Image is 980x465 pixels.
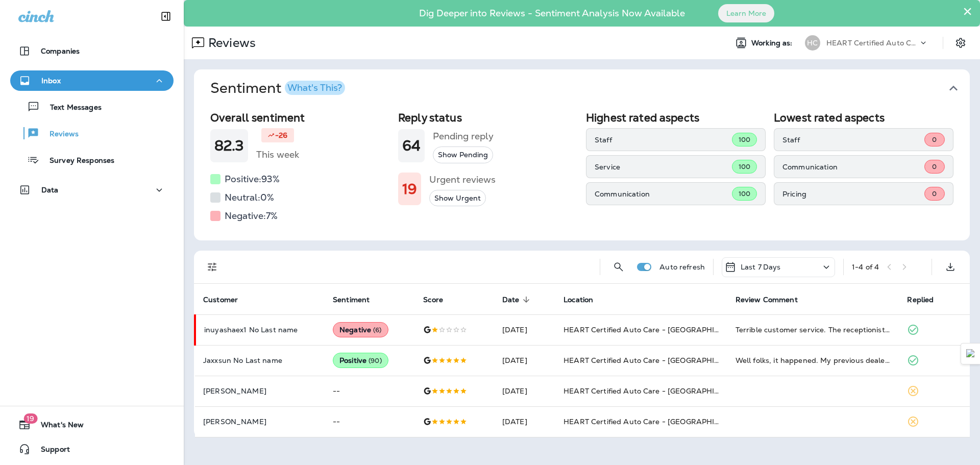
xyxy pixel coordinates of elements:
[494,376,555,406] td: [DATE]
[736,325,891,335] div: Terrible customer service. The receptionist is a despotic person who is not interested in satisfy...
[152,6,180,27] button: Collapse Sidebar
[325,376,415,406] td: --
[325,406,415,437] td: --
[10,96,174,117] button: Text Messages
[214,137,244,154] h1: 82.3
[932,162,937,171] span: 0
[951,34,970,52] button: Settings
[423,295,456,304] span: Score
[373,326,381,334] span: ( 6 )
[31,445,70,457] span: Support
[39,156,114,166] p: Survey Responses
[782,163,924,171] p: Communication
[494,314,555,345] td: [DATE]
[907,296,934,304] span: Replied
[10,439,174,459] button: Support
[203,296,238,304] span: Customer
[204,35,256,51] p: Reviews
[225,189,274,206] h5: Neutral: 0 %
[210,80,345,97] h1: Sentiment
[563,417,747,426] span: HEART Certified Auto Care - [GEOGRAPHIC_DATA]
[502,295,533,304] span: Date
[10,149,174,170] button: Survey Responses
[739,135,750,144] span: 100
[41,77,61,85] p: Inbox
[852,263,879,271] div: 1 - 4 of 4
[826,39,918,47] p: HEART Certified Auto Care
[782,136,924,144] p: Staff
[41,186,59,194] p: Data
[210,111,390,124] h2: Overall sentiment
[739,162,750,171] span: 100
[203,356,316,364] p: Jaxxsun No Last name
[433,128,494,144] h5: Pending reply
[333,322,388,337] div: Negative
[333,353,388,368] div: Positive
[586,111,766,124] h2: Highest rated aspects
[736,296,798,304] span: Review Comment
[736,355,891,365] div: Well folks, it happened. My previous dealer serviced Audi A3. One morning on my way to work. My A...
[10,70,174,91] button: Inbox
[907,295,947,304] span: Replied
[932,189,937,198] span: 0
[202,257,223,277] button: Filters
[774,111,953,124] h2: Lowest rated aspects
[595,190,732,198] p: Communication
[398,111,578,124] h2: Reply status
[194,107,970,240] div: SentimentWhat's This?
[203,295,251,304] span: Customer
[23,413,37,424] span: 19
[285,81,345,95] button: What's This?
[429,172,496,188] h5: Urgent reviews
[256,146,299,163] h5: This week
[563,356,747,365] span: HEART Certified Auto Care - [GEOGRAPHIC_DATA]
[741,263,781,271] p: Last 7 Days
[782,190,924,198] p: Pricing
[202,69,978,107] button: SentimentWhat's This?
[736,295,811,304] span: Review Comment
[966,349,975,358] img: Detect Auto
[502,296,520,304] span: Date
[563,296,593,304] span: Location
[333,295,383,304] span: Sentiment
[275,130,287,140] p: -26
[203,418,316,426] p: [PERSON_NAME]
[718,4,774,22] button: Learn More
[595,163,732,171] p: Service
[563,325,747,334] span: HEART Certified Auto Care - [GEOGRAPHIC_DATA]
[41,47,80,55] p: Companies
[10,414,174,435] button: 19What's New
[963,3,972,19] button: Close
[389,12,715,15] p: Dig Deeper into Reviews - Sentiment Analysis Now Available
[225,171,280,187] h5: Positive: 93 %
[563,295,606,304] span: Location
[31,421,84,433] span: What's New
[494,406,555,437] td: [DATE]
[203,387,316,395] p: [PERSON_NAME]
[225,208,278,224] h5: Negative: 7 %
[659,263,705,271] p: Auto refresh
[751,39,795,47] span: Working as:
[563,386,747,396] span: HEART Certified Auto Care - [GEOGRAPHIC_DATA]
[494,345,555,376] td: [DATE]
[40,103,102,113] p: Text Messages
[402,181,417,198] h1: 19
[433,146,493,163] button: Show Pending
[429,190,486,207] button: Show Urgent
[402,137,421,154] h1: 64
[333,296,370,304] span: Sentiment
[39,130,79,139] p: Reviews
[739,189,750,198] span: 100
[10,41,174,61] button: Companies
[805,35,820,51] div: HC
[423,296,443,304] span: Score
[932,135,937,144] span: 0
[369,356,382,365] span: ( 90 )
[287,83,342,92] div: What's This?
[940,257,961,277] button: Export as CSV
[10,123,174,144] button: Reviews
[204,326,316,334] p: inuyashaex1 No Last name
[595,136,732,144] p: Staff
[608,257,629,277] button: Search Reviews
[10,180,174,200] button: Data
